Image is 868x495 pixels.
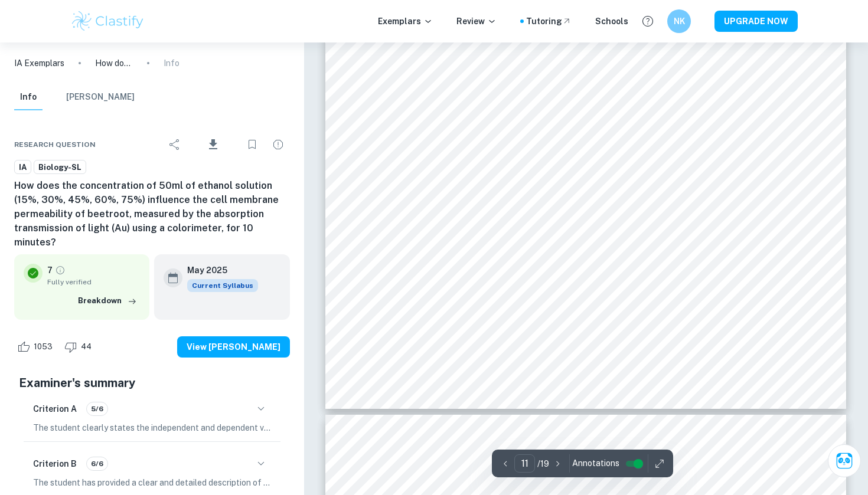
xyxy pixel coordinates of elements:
span: 44 [74,341,98,353]
div: Like [14,337,59,356]
p: Info [164,57,180,70]
span: 5/6 [87,404,107,414]
div: Dislike [61,337,98,356]
span: Biology-SL [34,162,86,173]
button: Help and Feedback [638,11,658,31]
span: 6/6 [87,458,107,469]
h6: Criterion B [33,457,77,470]
button: View [PERSON_NAME] [177,336,290,358]
button: Breakdown [75,292,140,310]
p: / 19 [537,457,549,470]
div: Share [163,133,187,156]
a: Schools [595,15,628,28]
a: Biology-SL [34,160,86,175]
button: UPGRADE NOW [714,11,798,32]
a: IA Exemplars [14,57,64,70]
button: Ask Clai [828,444,861,477]
p: The student clearly states the independent and dependent variables in the research question, incl... [33,421,271,434]
p: The student has provided a clear and detailed description of how the data was obtained and proces... [33,476,271,489]
p: Exemplars [378,15,433,28]
div: Bookmark [240,133,264,156]
p: How does the concentration of 50ml of ethanol solution (15%, 30%, 45%, 60%, 75%) influence the ce... [95,57,133,70]
div: Download [189,129,238,160]
span: Research question [14,139,96,150]
span: IA [15,162,31,173]
h6: How does the concentration of 50ml of ethanol solution (15%, 30%, 45%, 60%, 75%) influence the ce... [14,179,290,250]
span: 1053 [27,341,59,353]
button: [PERSON_NAME] [66,84,135,110]
h6: May 2025 [187,264,249,277]
h6: Criterion A [33,402,77,415]
a: IA [14,160,31,175]
div: This exemplar is based on the current syllabus. Feel free to refer to it for inspiration/ideas wh... [187,279,258,292]
span: Fully verified [47,277,140,287]
span: Annotations [572,457,619,470]
a: Grade fully verified [55,265,66,276]
button: Info [14,84,43,110]
button: NK [667,9,691,33]
img: Clastify logo [70,9,145,33]
h5: Examiner's summary [19,374,285,392]
div: Report issue [266,133,290,156]
p: 7 [47,264,53,277]
h6: NK [673,15,686,28]
a: Tutoring [526,15,572,28]
span: Current Syllabus [187,279,258,292]
p: Review [456,15,497,28]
